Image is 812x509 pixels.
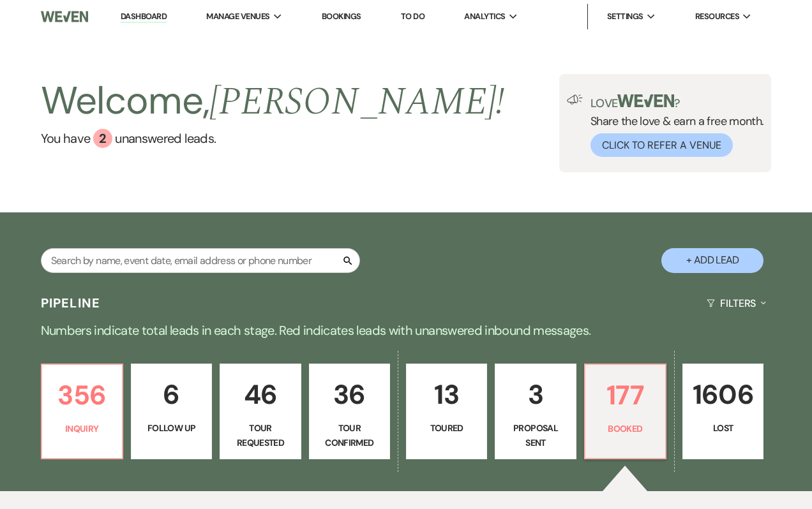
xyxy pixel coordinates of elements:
a: Dashboard [121,11,167,23]
button: Filters [702,286,771,320]
p: Proposal Sent [503,421,568,450]
p: 3 [503,373,568,416]
a: 13Toured [406,364,487,459]
p: Booked [593,422,658,436]
div: 2 [93,129,112,148]
a: 177Booked [584,364,666,459]
img: loud-speaker-illustration.svg [567,94,583,105]
a: 1606Lost [682,364,763,459]
a: 36Tour Confirmed [309,364,390,459]
a: 3Proposal Sent [495,364,576,459]
img: Weven Logo [41,3,88,30]
p: 177 [593,374,658,417]
a: 6Follow Up [131,364,212,459]
span: [PERSON_NAME] ! [209,73,504,131]
p: Love ? [590,94,764,109]
a: Bookings [322,11,361,22]
h3: Pipeline [41,294,101,312]
p: Tour Requested [228,421,292,450]
p: Inquiry [50,422,114,436]
p: 356 [50,374,114,417]
p: Follow Up [139,421,204,435]
p: 13 [414,373,479,416]
h2: Welcome, [41,74,505,129]
span: Resources [695,10,739,23]
a: To Do [401,11,425,22]
img: weven-logo-green.svg [617,94,674,107]
p: 6 [139,373,204,416]
button: + Add Lead [661,248,763,273]
p: Toured [414,421,479,435]
button: Click to Refer a Venue [590,133,733,157]
span: Settings [607,10,643,23]
a: 356Inquiry [41,364,123,459]
p: 46 [228,373,292,416]
div: Share the love & earn a free month. [583,94,764,157]
span: Manage Venues [206,10,269,23]
p: Tour Confirmed [317,421,382,450]
input: Search by name, event date, email address or phone number [41,248,360,273]
a: 46Tour Requested [220,364,301,459]
a: You have 2 unanswered leads. [41,129,505,148]
p: 36 [317,373,382,416]
span: Analytics [464,10,505,23]
p: 1606 [691,373,755,416]
p: Lost [691,421,755,435]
